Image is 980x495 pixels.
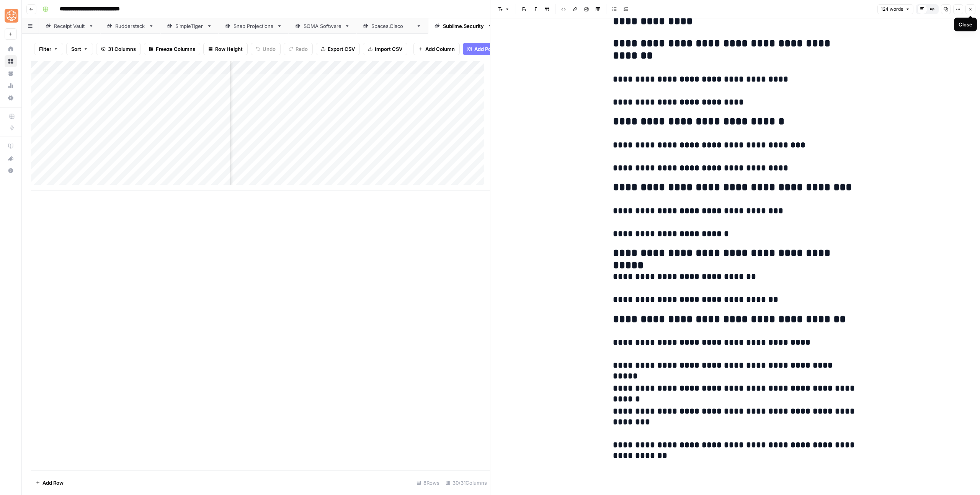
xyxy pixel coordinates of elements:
[66,43,93,55] button: Sort
[156,45,195,53] span: Freeze Columns
[263,45,276,53] span: Undo
[5,153,16,164] div: What's new?
[34,43,63,55] button: Filter
[215,45,243,53] span: Row Height
[474,45,516,53] span: Add Power Agent
[371,22,413,30] div: [DOMAIN_NAME]
[115,22,145,30] div: Rudderstack
[71,45,81,53] span: Sort
[5,9,18,23] img: SimpleTiger Logo
[284,43,313,55] button: Redo
[356,18,428,34] a: [DOMAIN_NAME]
[5,92,17,104] a: Settings
[108,45,136,53] span: 31 Columns
[5,43,17,55] a: Home
[304,22,341,30] div: SOMA Software
[328,45,355,53] span: Export CSV
[363,43,407,55] button: Import CSV
[959,21,972,28] div: Close
[413,477,443,489] div: 8 Rows
[42,479,64,487] span: Add Row
[443,477,490,489] div: 30/31 Columns
[39,45,51,53] span: Filter
[463,43,521,55] button: Add Power Agent
[160,18,219,34] a: SimpleTiger
[31,477,68,489] button: Add Row
[5,140,17,152] a: AirOps Academy
[428,18,500,34] a: [DOMAIN_NAME]
[881,6,903,13] span: 124 words
[375,45,402,53] span: Import CSV
[96,43,141,55] button: 31 Columns
[5,164,17,177] button: Help + Support
[5,6,17,25] button: Workspace: SimpleTiger
[5,80,17,92] a: Usage
[296,45,308,53] span: Redo
[219,18,289,34] a: Snap Projections
[877,4,913,14] button: 124 words
[54,22,85,30] div: Receipt Vault
[5,55,17,67] a: Browse
[251,43,281,55] button: Undo
[413,43,460,55] button: Add Column
[39,18,100,34] a: Receipt Vault
[175,22,204,30] div: SimpleTiger
[289,18,356,34] a: SOMA Software
[5,152,17,164] button: What's new?
[234,22,274,30] div: Snap Projections
[5,67,17,80] a: Your Data
[443,22,485,30] div: [DOMAIN_NAME]
[316,43,360,55] button: Export CSV
[144,43,200,55] button: Freeze Columns
[425,45,455,53] span: Add Column
[203,43,248,55] button: Row Height
[100,18,160,34] a: Rudderstack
